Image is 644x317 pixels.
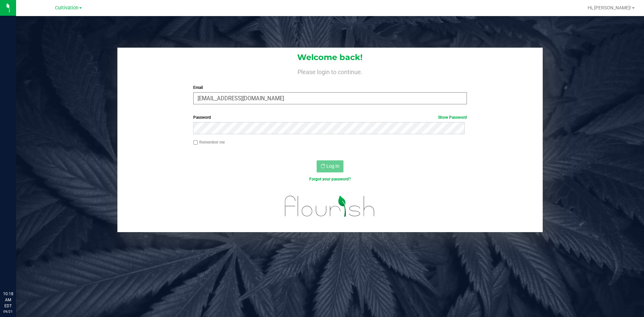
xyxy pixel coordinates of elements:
label: Email [193,85,467,91]
h4: Please login to continue. [117,67,543,75]
a: Show Password [438,115,467,120]
span: Hi, [PERSON_NAME]! [588,5,631,10]
a: Forgot your password? [309,177,351,181]
p: 10:18 AM EDT [3,291,13,309]
h1: Welcome back! [117,53,543,62]
button: Log In [317,160,343,172]
span: Password [193,115,211,120]
span: Log In [326,163,339,169]
img: flourish_logo.svg [277,189,383,223]
label: Remember me [193,139,225,145]
p: 09/21 [3,309,13,314]
input: Remember me [193,140,198,145]
span: Cultivation [55,5,78,11]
